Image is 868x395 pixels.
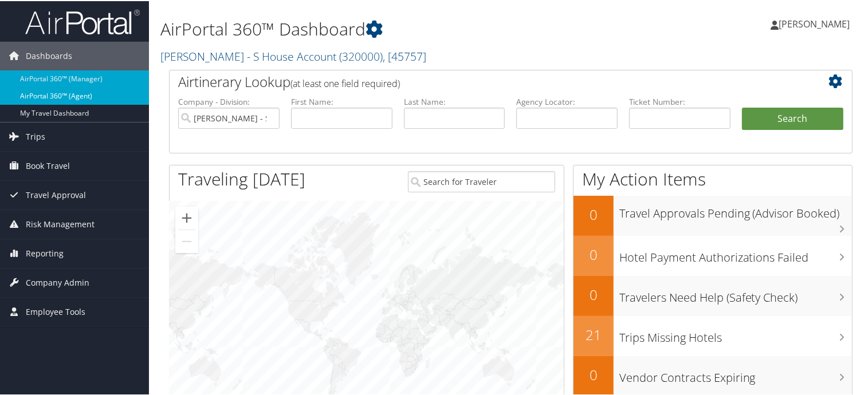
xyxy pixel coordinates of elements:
[619,323,852,345] h3: Trips Missing Hotels
[742,106,843,129] button: Search
[175,206,198,228] button: Zoom in
[574,284,614,303] h2: 0
[175,229,198,252] button: Zoom out
[574,195,852,235] a: 0Travel Approvals Pending (Advisor Booked)
[574,235,852,275] a: 0Hotel Payment Authorizations Failed
[26,41,72,69] span: Dashboards
[291,95,392,106] label: First Name:
[574,315,852,355] a: 21Trips Missing Hotels
[574,364,614,384] h2: 0
[574,166,852,190] h1: My Action Items
[339,48,383,63] span: ( 320000 )
[160,16,627,40] h1: AirPortal 360™ Dashboard
[619,243,852,264] h3: Hotel Payment Authorizations Failed
[160,48,426,63] a: [PERSON_NAME] - S House Account
[178,71,787,90] h2: Airtinerary Lookup
[404,95,505,106] label: Last Name:
[574,355,852,395] a: 0Vendor Contracts Expiring
[26,209,95,238] span: Risk Management
[26,238,64,267] span: Reporting
[25,7,140,34] img: airportal-logo.png
[619,199,852,220] h3: Travel Approvals Pending (Advisor Booked)
[574,324,614,343] h2: 21
[26,121,45,150] span: Trips
[574,244,614,263] h2: 0
[178,166,305,190] h1: Traveling [DATE]
[383,48,426,63] span: , [ 45757 ]
[408,170,555,191] input: Search for Traveler
[26,297,85,325] span: Employee Tools
[619,363,852,385] h3: Vendor Contracts Expiring
[26,151,70,179] span: Book Travel
[26,180,86,208] span: Travel Approval
[290,76,400,89] span: (at least one field required)
[619,283,852,305] h3: Travelers Need Help (Safety Check)
[574,204,614,223] h2: 0
[629,95,730,106] label: Ticket Number:
[516,95,618,106] label: Agency Locator:
[574,275,852,315] a: 0Travelers Need Help (Safety Check)
[771,6,861,40] a: [PERSON_NAME]
[779,17,850,29] span: [PERSON_NAME]
[26,267,89,296] span: Company Admin
[178,95,280,106] label: Company - Division:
